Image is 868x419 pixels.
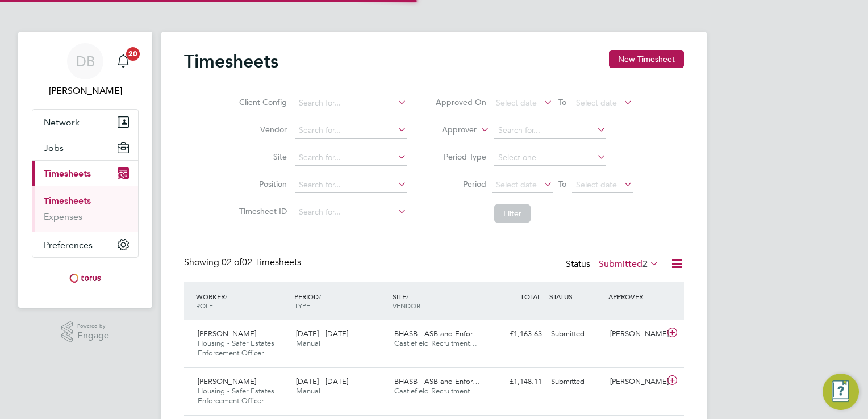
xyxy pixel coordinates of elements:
label: Submitted [599,258,659,270]
span: Housing - Safer Estates Enforcement Officer [198,338,274,358]
span: Timesheets [44,168,91,179]
div: Timesheets [32,186,138,232]
label: Approved On [435,97,486,107]
div: WORKER [193,286,291,316]
div: [PERSON_NAME] [606,372,665,391]
input: Select one [494,150,606,166]
a: Expenses [44,211,82,222]
div: APPROVER [606,286,665,307]
a: Go to home page [32,269,139,287]
div: £1,148.11 [487,372,546,391]
label: Client Config [236,97,287,107]
span: 02 Timesheets [222,257,301,268]
input: Search for... [295,204,407,220]
span: VENDOR [393,301,420,310]
img: torus-logo-retina.png [65,269,105,287]
span: / [319,292,321,301]
span: [DATE] - [DATE] [296,329,348,338]
span: Network [44,117,80,128]
button: Network [32,110,138,135]
span: Select date [496,98,537,108]
span: Castlefield Recruitment… [394,338,477,348]
span: Preferences [44,240,93,250]
a: Timesheets [44,195,91,206]
label: Approver [425,124,477,136]
div: £1,163.63 [487,325,546,343]
a: Powered byEngage [61,321,110,343]
div: Submitted [546,325,606,343]
span: Jobs [44,143,64,153]
span: Select date [496,179,537,190]
span: 20 [126,47,140,61]
span: ROLE [196,301,213,310]
div: PERIOD [291,286,390,316]
div: SITE [390,286,488,316]
div: Status [566,257,661,273]
input: Search for... [295,150,407,166]
span: Powered by [77,321,109,331]
label: Timesheet ID [236,206,287,216]
span: [PERSON_NAME] [198,376,256,386]
span: Housing - Safer Estates Enforcement Officer [198,386,274,405]
span: To [555,95,570,110]
span: Select date [576,179,617,190]
nav: Main navigation [18,32,152,308]
span: TYPE [294,301,310,310]
button: New Timesheet [609,50,684,68]
div: [PERSON_NAME] [606,325,665,343]
label: Position [236,179,287,189]
input: Search for... [295,177,407,193]
label: Period Type [435,152,486,162]
span: 02 of [222,257,242,268]
span: Engage [77,331,109,341]
button: Engage Resource Center [823,374,859,410]
button: Jobs [32,135,138,160]
span: Manual [296,338,320,348]
h2: Timesheets [184,50,278,73]
span: BHASB - ASB and Enfor… [394,376,480,386]
label: Period [435,179,486,189]
span: Select date [576,98,617,108]
button: Filter [494,204,531,223]
span: DB [76,54,95,69]
label: Site [236,152,287,162]
div: Submitted [546,372,606,391]
span: Manual [296,386,320,396]
button: Preferences [32,232,138,257]
label: Vendor [236,124,287,135]
span: BHASB - ASB and Enfor… [394,329,480,338]
span: TOTAL [520,292,541,301]
span: Castlefield Recruitment… [394,386,477,396]
span: [PERSON_NAME] [198,329,256,338]
span: 2 [642,258,648,270]
div: Showing [184,257,303,269]
a: DB[PERSON_NAME] [32,43,139,98]
input: Search for... [295,123,407,139]
span: To [555,177,570,191]
span: / [406,292,408,301]
span: [DATE] - [DATE] [296,376,348,386]
span: Donna Bradley [32,84,139,98]
div: STATUS [546,286,606,307]
span: / [225,292,227,301]
input: Search for... [295,95,407,111]
a: 20 [112,43,135,79]
button: Timesheets [32,161,138,186]
input: Search for... [494,123,606,139]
